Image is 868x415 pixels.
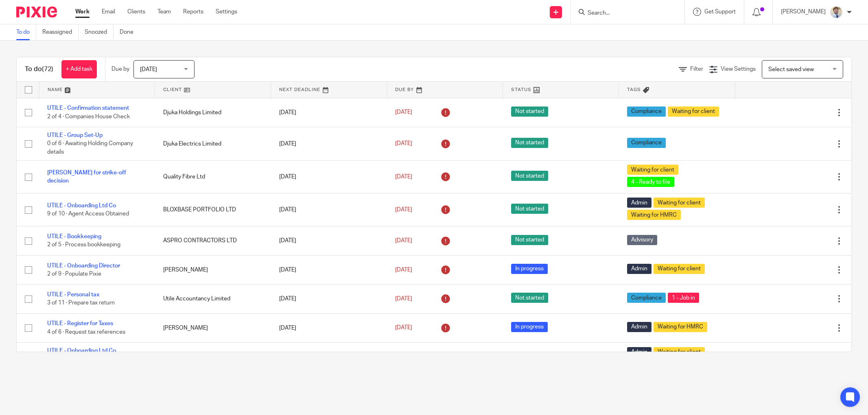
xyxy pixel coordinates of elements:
[654,264,705,274] span: Waiting for client
[395,207,412,213] span: [DATE]
[47,141,133,155] span: 0 of 6 · Awaiting Holding Company details
[216,8,237,16] a: Settings
[271,161,387,193] td: [DATE]
[47,234,101,239] a: UTILE - Bookkeeping
[395,141,412,146] span: [DATE]
[47,133,103,138] a: UTILE - Group Set-Up
[654,322,707,332] span: Waiting for HMRC
[47,271,101,277] span: 2 of 9 · Populate Pixie
[271,343,387,376] td: [DATE]
[155,226,271,255] td: ASPRO CONTRACTORS LTD
[120,24,140,40] a: Done
[271,285,387,313] td: [DATE]
[16,24,36,40] a: To do
[47,263,120,269] a: UTILE - Onboarding Director
[47,348,116,354] a: UTILE - Onboarding Ltd Co
[61,60,97,78] a: + Add task
[47,105,129,111] a: UTILE - Confirmation statement
[271,98,387,127] td: [DATE]
[155,313,271,342] td: [PERSON_NAME]
[47,329,125,335] span: 4 of 6 · Request tax references
[395,174,412,180] span: [DATE]
[183,8,203,16] a: Reports
[690,66,703,72] span: Filter
[395,325,412,331] span: [DATE]
[395,238,412,243] span: [DATE]
[395,110,412,115] span: [DATE]
[140,67,157,72] span: [DATE]
[271,255,387,284] td: [DATE]
[155,161,271,193] td: Quality Fibre Ltd
[102,8,115,16] a: Email
[155,343,271,376] td: AJP Transport Limited
[627,138,666,148] span: Compliance
[271,127,387,160] td: [DATE]
[127,8,145,16] a: Clients
[511,235,548,245] span: Not started
[511,204,548,214] span: Not started
[155,127,271,160] td: Djuka Electrics Limited
[627,87,641,92] span: Tags
[627,106,666,117] span: Compliance
[395,267,412,273] span: [DATE]
[47,292,99,298] a: UTILE - Personal tax
[627,210,681,220] span: Waiting for HMRC
[157,8,171,16] a: Team
[47,321,113,326] a: UTILE - Register for Taxes
[85,24,114,40] a: Snoozed
[395,296,412,302] span: [DATE]
[627,177,674,187] span: 4 - Ready to file
[155,193,271,226] td: BLOXBASE PORTFOLIO LTD
[587,10,660,17] input: Search
[627,198,652,208] span: Admin
[47,242,120,248] span: 2 of 5 · Process bookkeeping
[16,7,57,17] img: Pixie
[271,193,387,226] td: [DATE]
[47,170,126,184] a: [PERSON_NAME] for strike-off decision
[75,8,90,16] a: Work
[627,165,678,175] span: Waiting for client
[271,313,387,342] td: [DATE]
[781,8,826,16] p: [PERSON_NAME]
[25,65,53,74] h1: To do
[47,203,116,209] a: UTILE - Onboarding Ltd Co
[654,347,705,357] span: Waiting for client
[668,106,719,117] span: Waiting for client
[654,198,705,208] span: Waiting for client
[42,24,79,40] a: Reassigned
[271,226,387,255] td: [DATE]
[155,98,271,127] td: Djuka Holdings Limited
[511,264,548,274] span: In progress
[511,322,548,332] span: In progress
[42,66,53,72] span: (72)
[627,235,657,245] span: Advisory
[511,293,548,303] span: Not started
[155,285,271,313] td: Utile Accountancy Limited
[511,138,548,148] span: Not started
[668,293,699,303] span: 1 - Job in
[627,293,666,303] span: Compliance
[112,65,129,73] p: Due by
[511,171,548,181] span: Not started
[627,322,652,332] span: Admin
[704,9,736,15] span: Get Support
[47,211,129,217] span: 9 of 10 · Agent Access Obtained
[155,255,271,284] td: [PERSON_NAME]
[511,106,548,117] span: Not started
[768,67,814,72] span: Select saved view
[47,300,115,306] span: 3 of 11 · Prepare tax return
[721,66,756,72] span: View Settings
[47,114,130,120] span: 2 of 4 · Companies House Check
[627,264,652,274] span: Admin
[830,6,843,19] img: 1693835698283.jfif
[627,347,652,357] span: Admin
